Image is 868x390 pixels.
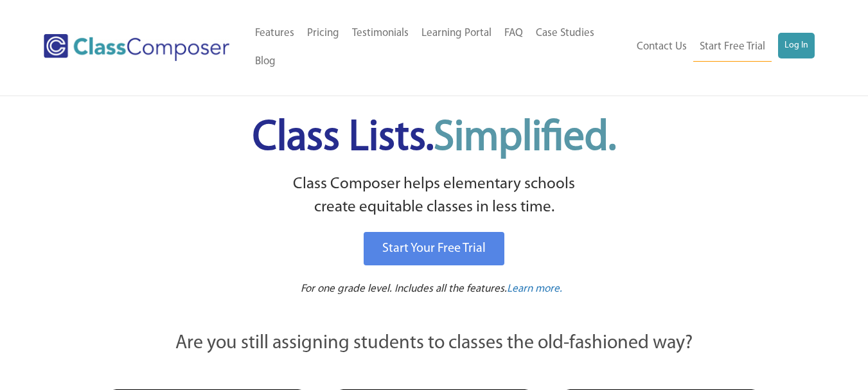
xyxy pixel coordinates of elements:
a: FAQ [498,19,529,48]
a: Case Studies [529,19,601,48]
a: Learn more. [507,281,562,297]
img: Class Composer [44,34,229,61]
p: Are you still assigning students to classes the old-fashioned way? [107,330,762,358]
a: Features [249,19,301,48]
span: For one grade level. Includes all the features. [301,283,507,294]
span: Learn more. [507,283,562,294]
a: Start Free Trial [693,33,772,62]
span: Start Your Free Trial [382,242,486,255]
a: Start Your Free Trial [364,232,504,265]
span: Simplified. [434,118,616,159]
a: Blog [249,48,282,76]
a: Pricing [301,19,346,48]
nav: Header Menu [629,33,815,62]
a: Log In [778,33,815,58]
nav: Header Menu [249,19,630,76]
a: Learning Portal [415,19,498,48]
p: Class Composer helps elementary schools create equitable classes in less time. [105,173,764,220]
a: Contact Us [630,33,693,61]
span: Class Lists. [252,118,616,159]
a: Testimonials [346,19,415,48]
